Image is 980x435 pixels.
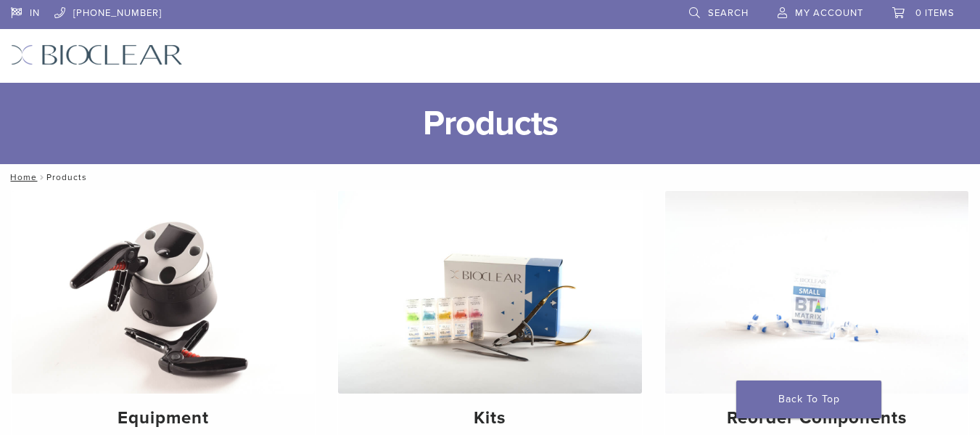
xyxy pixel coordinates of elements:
[37,174,46,181] span: /
[665,191,968,394] img: Reorder Components
[23,405,303,431] h4: Equipment
[915,7,955,19] span: 0 items
[11,44,183,65] img: Bioclear
[708,7,749,19] span: Search
[12,191,315,394] img: Equipment
[677,405,957,431] h4: Reorder Components
[736,381,881,418] a: Back To Top
[6,172,37,182] a: Home
[350,405,630,431] h4: Kits
[795,7,863,19] span: My Account
[338,191,641,394] img: Kits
